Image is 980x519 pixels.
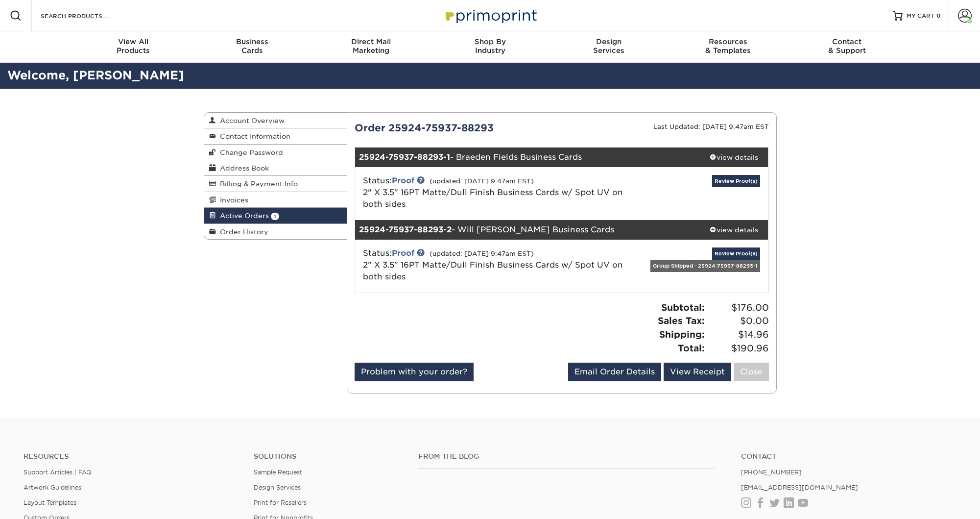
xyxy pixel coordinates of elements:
span: $176.00 [708,301,769,315]
span: Account Overview [216,117,285,124]
input: SEARCH PRODUCTS..... [40,10,135,22]
span: View All [74,37,193,46]
div: Status: [356,175,630,210]
a: Active Orders 1 [204,208,347,223]
div: Order 25924-75937-88293 [347,121,562,135]
a: Problem with your order? [355,363,474,381]
span: Business [192,37,311,46]
div: Cards [192,37,311,55]
a: Proof [392,176,414,185]
a: 2" X 3.5" 16PT Matte/Dull Finish Business Cards w/ Spot UV on both sides [363,188,623,209]
a: Change Password [204,145,347,160]
span: $0.00 [708,314,769,328]
span: Resources [669,37,788,46]
a: Order History [204,224,347,239]
span: Order History [216,228,268,236]
a: Resources& Templates [669,31,788,63]
a: Artwork Guidelines [24,484,81,491]
a: Proof [392,248,414,258]
h4: Solutions [254,452,404,461]
span: Change Password [216,148,283,156]
strong: 25924-75937-88293-2 [359,225,452,234]
span: MY CART [907,12,934,20]
a: Print for Resellers [254,499,307,506]
a: Email Order Details [568,363,661,381]
span: Shop By [430,37,550,46]
a: Contact& Support [788,31,907,63]
a: Review Proof(s) [712,247,760,260]
div: Services [550,37,669,55]
a: Design Services [254,484,301,491]
a: Direct MailMarketing [311,31,430,63]
span: $14.96 [708,328,769,342]
a: Contact Information [204,128,347,144]
h4: From the Blog [418,452,714,461]
span: 1 [271,213,279,220]
span: $190.96 [708,342,769,355]
img: Primoprint [441,5,539,26]
a: BusinessCards [192,31,311,63]
a: Billing & Payment Info [204,176,347,192]
small: (updated: [DATE] 9:47am EST) [430,177,534,185]
small: Last Updated: [DATE] 9:47am EST [653,123,769,130]
a: Layout Templates [24,499,76,506]
div: Products [74,37,193,55]
span: Active Orders [216,212,269,220]
a: Support Articles | FAQ [24,469,92,476]
span: Contact Information [216,132,290,140]
div: Status: [356,247,630,283]
a: [PHONE_NUMBER] [741,469,802,476]
div: Industry [430,37,550,55]
strong: Shipping: [659,329,705,340]
div: & Templates [669,37,788,55]
span: Design [550,37,669,46]
div: Marketing [311,37,430,55]
strong: Subtotal: [661,302,705,313]
a: Address Book [204,160,347,176]
a: View AllProducts [74,31,193,63]
a: Sample Request [254,469,302,476]
span: Contact [788,37,907,46]
a: Shop ByIndustry [430,31,550,63]
span: Direct Mail [311,37,430,46]
a: DesignServices [550,31,669,63]
a: 2" X 3.5" 16PT Matte/Dull Finish Business Cards w/ Spot UV on both sides [363,260,623,281]
div: view details [699,152,768,162]
span: 0 [936,12,941,19]
strong: 25924-75937-88293-1 [359,152,450,162]
span: Billing & Payment Info [216,180,298,188]
div: - Braeden Fields Business Cards [355,148,699,167]
a: View Receipt [664,363,731,381]
a: Invoices [204,192,347,208]
a: [EMAIL_ADDRESS][DOMAIN_NAME] [741,484,858,491]
div: & Support [788,37,907,55]
strong: Total: [678,343,705,353]
div: Group Shipped - 25924-75937-88293-1 [650,260,760,272]
span: Address Book [216,164,269,172]
h4: Resources [24,452,239,461]
strong: Sales Tax: [658,315,705,326]
span: Invoices [216,196,248,204]
small: (updated: [DATE] 9:47am EST) [430,250,534,257]
a: Contact [741,452,956,461]
a: Account Overview [204,113,347,128]
div: - Will [PERSON_NAME] Business Cards [355,220,699,240]
a: Close [734,363,769,381]
a: view details [699,220,768,240]
a: Review Proof(s) [712,175,760,187]
div: view details [699,225,768,235]
a: view details [699,148,768,167]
